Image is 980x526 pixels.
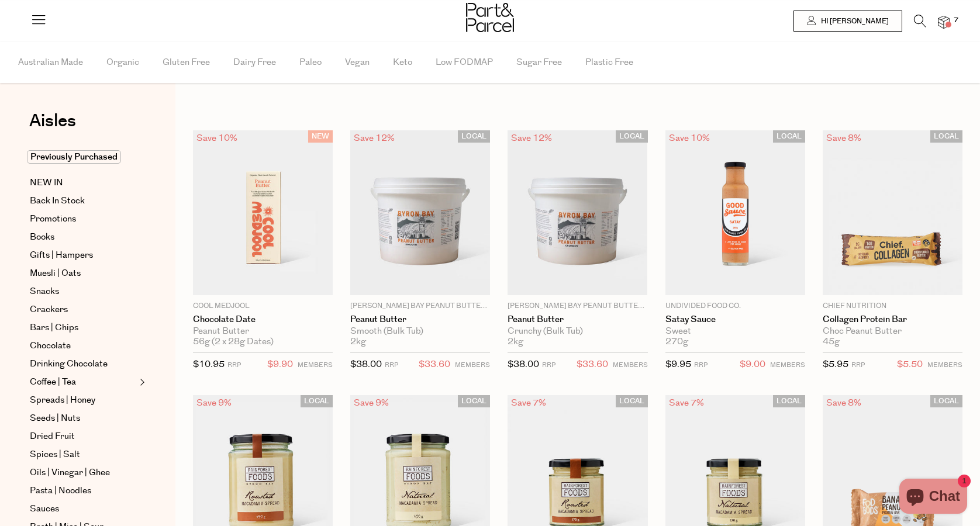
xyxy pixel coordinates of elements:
span: $10.95 [193,358,225,371]
a: Hi [PERSON_NAME] [793,11,902,32]
span: 45g [823,337,840,347]
div: Crunchy (Bulk Tub) [508,326,647,337]
span: 2kg [508,337,523,347]
a: Peanut Butter [350,314,490,325]
span: Aisles [29,108,76,134]
a: Collagen Protein Bar [823,314,962,325]
span: Sauces [30,502,59,516]
small: RRP [385,361,398,369]
a: 7 [938,16,950,28]
a: Spreads | Honey [30,393,136,407]
span: Australian Made [18,42,83,83]
p: [PERSON_NAME] Bay Peanut Butter Co [508,301,647,312]
a: Spices | Salt [30,448,136,462]
a: Aisles [29,112,76,141]
small: MEMBERS [770,361,805,369]
span: Gifts | Hampers [30,248,93,262]
small: RRP [542,361,555,369]
span: Pasta | Noodles [30,484,91,498]
span: 7 [951,15,961,26]
span: LOCAL [458,130,490,143]
p: [PERSON_NAME] Bay Peanut Butter Co [350,301,490,312]
span: Low FODMAP [436,42,493,83]
a: Satay Sauce [665,314,805,325]
span: Previously Purchased [27,150,121,164]
inbox-online-store-chat: Shopify online store chat [896,479,971,517]
div: Save 9% [193,395,235,411]
img: Chocolate Date [193,130,333,295]
span: LOCAL [773,130,805,143]
div: Peanut Butter [193,326,333,337]
span: LOCAL [616,130,648,143]
span: Organic [106,42,139,83]
a: Back In Stock [30,194,136,208]
span: Dairy Free [233,42,276,83]
span: Snacks [30,285,59,299]
a: Drinking Chocolate [30,357,136,371]
a: Gifts | Hampers [30,248,136,262]
span: Keto [393,42,412,83]
span: Books [30,230,54,244]
a: Chocolate Date [193,314,333,325]
a: Previously Purchased [30,150,136,164]
div: Save 7% [665,395,708,411]
div: Save 9% [350,395,392,411]
button: Expand/Collapse Coffee | Tea [137,375,145,389]
a: Promotions [30,212,136,226]
div: Choc Peanut Butter [823,326,962,337]
span: Muesli | Oats [30,267,81,281]
span: $38.00 [508,358,539,371]
img: Peanut Butter [350,130,490,295]
span: Sugar Free [516,42,562,83]
span: $9.00 [740,357,765,372]
div: Save 7% [508,395,550,411]
a: Snacks [30,285,136,299]
span: Dried Fruit [30,430,75,444]
span: Spreads | Honey [30,393,95,407]
a: Books [30,230,136,244]
a: Muesli | Oats [30,267,136,281]
span: 2kg [350,337,366,347]
span: LOCAL [930,395,962,407]
span: $9.95 [665,358,691,371]
img: Part&Parcel [466,3,514,32]
span: $33.60 [419,357,450,372]
span: 56g (2 x 28g Dates) [193,337,274,347]
span: Crackers [30,303,68,317]
span: $38.00 [350,358,382,371]
div: Save 10% [193,130,241,146]
div: Save 8% [823,395,865,411]
div: Save 8% [823,130,865,146]
span: Gluten Free [163,42,210,83]
span: LOCAL [773,395,805,407]
span: NEW [308,130,333,143]
div: Save 12% [508,130,555,146]
p: Cool Medjool [193,301,333,312]
a: Dried Fruit [30,430,136,444]
span: Bars | Chips [30,321,78,335]
span: Chocolate [30,339,71,353]
span: Oils | Vinegar | Ghee [30,466,110,480]
span: Seeds | Nuts [30,411,80,425]
span: Coffee | Tea [30,375,76,389]
a: Coffee | Tea [30,375,136,389]
span: $5.95 [823,358,848,371]
span: $5.50 [897,357,923,372]
p: Undivided Food Co. [665,301,805,312]
a: Bars | Chips [30,321,136,335]
small: MEMBERS [455,361,490,369]
div: Save 12% [350,130,398,146]
span: Paleo [299,42,322,83]
small: RRP [694,361,708,369]
span: $9.90 [267,357,293,372]
small: MEMBERS [927,361,962,369]
small: RRP [851,361,865,369]
div: Smooth (Bulk Tub) [350,326,490,337]
span: Vegan [345,42,370,83]
small: MEMBERS [613,361,648,369]
a: Sauces [30,502,136,516]
a: Peanut Butter [508,314,647,325]
p: Chief Nutrition [823,301,962,312]
a: Crackers [30,303,136,317]
a: Oils | Vinegar | Ghee [30,466,136,480]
